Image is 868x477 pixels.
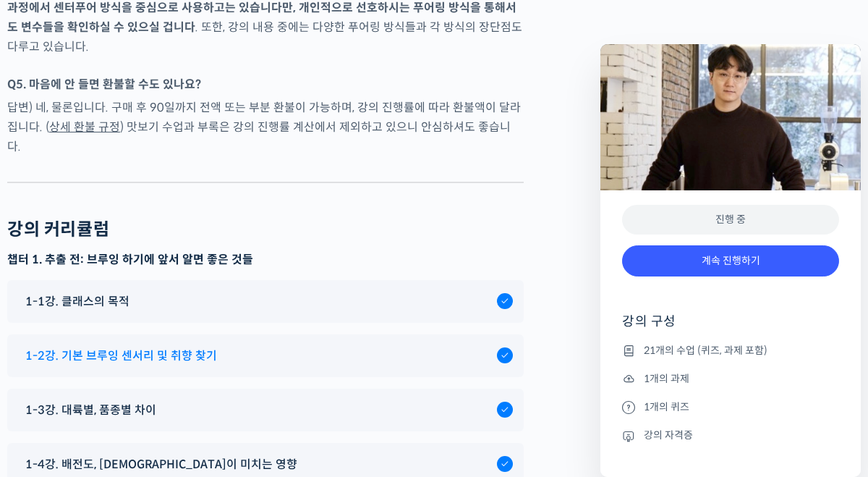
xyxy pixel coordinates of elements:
[49,119,120,135] a: 상세 환불 규정
[7,252,524,268] h3: 챕터 1. 추출 전: 브루잉 하기에 앞서 알면 좋은 것들
[18,400,513,420] a: 1-3강. 대륙별, 품종별 차이
[224,379,241,390] span: 설정
[7,98,524,156] p: 답변) 네, 물론입니다. 구매 후 90일까지 전액 또는 부분 환불이 가능하며, 강의 진행률에 따라 환불액이 달라집니다. ( ) 맛보기 수업과 부록은 강의 진행률 계산에서 제외...
[95,357,187,393] a: 대화
[622,398,839,415] li: 1개의 퀴즈
[18,346,513,366] a: 1-2강. 기본 브루잉 센서리 및 취향 찾기
[622,205,839,235] div: 진행 중
[622,370,839,387] li: 1개의 과제
[18,455,513,474] a: 1-4강. 배전도, [DEMOGRAPHIC_DATA]이 미치는 영향
[7,77,201,92] strong: Q5. 마음에 안 들면 환불할 수도 있나요?
[4,357,95,393] a: 홈
[622,427,839,444] li: 강의 자격증
[25,346,217,366] span: 1-2강. 기본 브루잉 센서리 및 취향 찾기
[25,292,129,311] span: 1-1강. 클래스의 목적
[622,342,839,359] li: 21개의 수업 (퀴즈, 과제 포함)
[18,292,513,311] a: 1-1강. 클래스의 목적
[187,357,278,393] a: 설정
[25,455,297,474] span: 1-4강. 배전도, [DEMOGRAPHIC_DATA]이 미치는 영향
[46,379,54,390] span: 홈
[622,245,839,277] a: 계속 진행하기
[25,400,156,420] span: 1-3강. 대륙별, 품종별 차이
[7,219,109,240] h2: 강의 커리큘럼
[622,313,839,342] h4: 강의 구성
[132,379,150,391] span: 대화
